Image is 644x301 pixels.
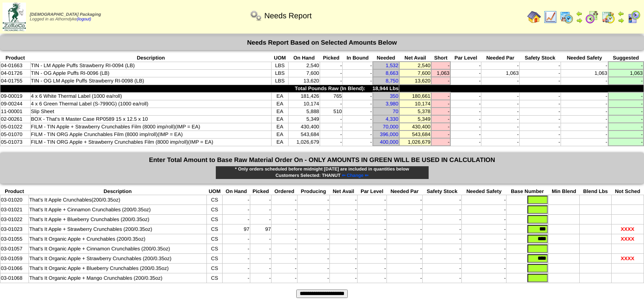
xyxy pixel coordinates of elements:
[431,62,450,69] td: -
[519,138,561,146] td: -
[481,77,519,85] td: -
[386,62,398,68] a: 1,532
[519,54,561,62] th: Safety Stock
[29,244,206,254] td: That's It Organic Apple + Cinnamon Crunchables (200/0.35oz)
[462,244,507,254] td: -
[423,188,462,195] th: Safety Stock
[288,115,320,123] td: 5,349
[544,10,557,24] img: line_graph.gif
[527,10,541,24] img: home.gif
[341,173,369,178] a: ⇐ Change ⇐
[561,100,608,108] td: -
[399,123,431,131] td: 430,400
[431,100,450,108] td: -
[29,215,206,224] td: That's It Apple + Blueberry Crunchables (200/0.35oz)
[29,254,206,264] td: That's It Organic Apple + Strawberry Crunchables (200/0.35oz)
[450,54,481,62] th: Par Level
[250,273,272,283] td: -
[288,54,320,62] th: On Hand
[519,100,561,108] td: -
[272,100,288,108] td: EA
[272,224,297,234] td: -
[357,224,386,234] td: -
[329,215,357,224] td: -
[29,234,206,244] td: That's It Organic Apple + Crunchables (200/0.35oz)
[223,264,250,273] td: -
[272,131,288,138] td: EA
[30,12,101,22] span: Logged in as Athorndyke
[0,108,31,115] td: 11-00001
[608,77,644,85] td: -
[29,264,206,273] td: That's It Organic Apple + Blueberry Crunchables (200/0.35oz)
[462,234,507,244] td: -
[373,54,399,62] th: Needed
[450,69,481,77] td: -
[450,108,481,115] td: -
[561,138,608,146] td: -
[423,224,462,234] td: -
[250,234,272,244] td: -
[320,108,342,115] td: 510
[386,195,422,205] td: -
[320,123,342,131] td: -
[383,124,398,130] a: 70,000
[450,100,481,108] td: -
[608,92,644,100] td: -
[297,188,329,195] th: Producing
[207,244,223,254] td: CS
[611,188,644,195] th: Not Sched
[608,62,644,69] td: -
[30,54,272,62] th: Description
[343,115,373,123] td: -
[343,138,373,146] td: -
[343,108,373,115] td: -
[250,195,272,205] td: -
[329,188,357,195] th: Net Avail
[561,62,608,69] td: -
[357,205,386,215] td: -
[561,77,608,85] td: -
[30,62,272,69] td: TIN - LM Apple Puffs Strawberry RI-0094 (LB)
[288,77,320,85] td: 13,620
[0,273,29,283] td: 03-01068
[561,115,608,123] td: -
[386,101,398,107] a: 3,980
[343,92,373,100] td: -
[386,188,422,195] th: Needed Par
[320,138,342,146] td: -
[481,123,519,131] td: -
[0,234,29,244] td: 03-01055
[343,77,373,85] td: -
[462,188,507,195] th: Needed Safety
[30,69,272,77] td: TIN - OG Apple Puffs RI-0096 (LB)
[423,205,462,215] td: -
[618,10,624,17] img: arrowleft.gif
[399,77,431,85] td: 13,620
[0,131,31,138] td: 05-01070
[320,131,342,138] td: -
[223,195,250,205] td: -
[30,131,272,138] td: FILM - TIN ORG Apple Crunchables Film (8000 imp/roll)(IMP = EA)
[561,108,608,115] td: -
[0,69,31,77] td: 04-01726
[272,108,288,115] td: EA
[320,54,342,62] th: Picked
[343,62,373,69] td: -
[320,92,342,100] td: 765
[343,100,373,108] td: -
[320,62,342,69] td: -
[250,215,272,224] td: -
[627,10,641,24] img: calendarcustomer.gif
[320,100,342,108] td: -
[431,138,450,146] td: -
[561,54,608,62] th: Needed Safety
[272,115,288,123] td: EA
[329,273,357,283] td: -
[386,116,398,122] a: 4,330
[357,273,386,283] td: -
[507,188,549,195] th: Base Number
[207,205,223,215] td: CS
[608,108,644,115] td: -
[0,205,29,215] td: 03-01021
[288,108,320,115] td: 5,888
